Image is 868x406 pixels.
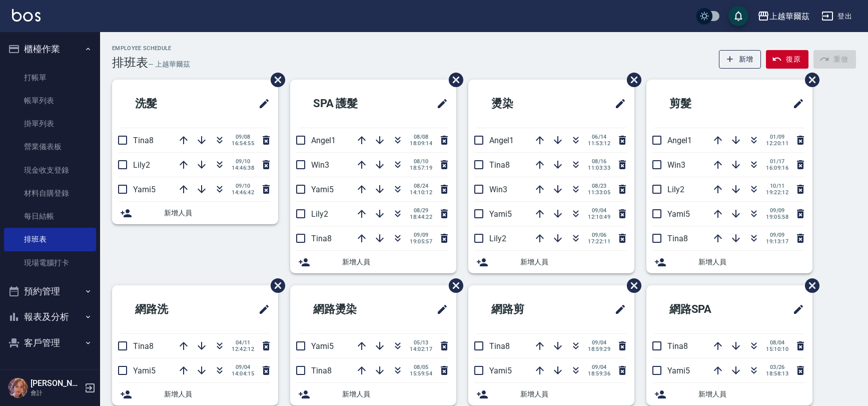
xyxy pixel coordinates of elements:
[311,160,329,170] span: Win3
[311,341,334,351] span: Yami5
[588,140,610,147] span: 11:53:12
[4,205,96,228] a: 每日結帳
[4,330,96,356] button: 客戶管理
[468,383,634,405] div: 新增人員
[112,45,190,52] h2: Employee Schedule
[4,89,96,112] a: 帳單列表
[290,251,456,273] div: 新增人員
[588,183,610,189] span: 08/23
[430,297,448,321] span: 修改班表的標題
[148,59,190,70] h6: — 上越華爾茲
[766,346,788,352] span: 15:10:10
[667,341,688,351] span: Tina8
[410,238,432,245] span: 19:05:57
[4,66,96,89] a: 打帳單
[4,135,96,158] a: 營業儀表板
[654,291,756,327] h2: 網路SPA
[133,160,150,170] span: Lily2
[667,185,684,194] span: Lily2
[430,92,448,116] span: 修改班表的標題
[311,209,328,219] span: Lily2
[232,165,254,171] span: 14:46:38
[410,140,432,147] span: 18:09:14
[4,304,96,330] button: 報表及分析
[588,238,610,245] span: 17:22:11
[4,112,96,135] a: 掛單列表
[342,257,448,267] span: 新增人員
[133,136,154,145] span: Tina8
[588,158,610,165] span: 08/16
[298,86,401,122] h2: SPA 護髮
[8,378,28,398] img: Person
[252,92,270,116] span: 修改班表的標題
[654,86,746,122] h2: 剪髮
[719,50,761,69] button: 新增
[797,271,821,300] span: 刪除班表
[232,158,254,165] span: 09/10
[112,56,148,70] h3: 排班表
[232,183,254,189] span: 09/10
[4,278,96,304] button: 預約管理
[112,383,278,405] div: 新增人員
[468,251,634,273] div: 新增人員
[698,389,804,399] span: 新增人員
[410,214,432,220] span: 18:44:22
[311,234,332,243] span: Tina8
[489,160,510,170] span: Tina8
[489,234,506,243] span: Lily2
[342,389,448,399] span: 新增人員
[232,134,254,140] span: 09/08
[766,364,788,370] span: 03/26
[608,92,626,116] span: 修改班表的標題
[232,189,254,196] span: 14:46:42
[112,202,278,224] div: 新增人員
[410,346,432,352] span: 14:02:17
[753,6,813,27] button: 上越華爾茲
[766,183,788,189] span: 10/11
[290,383,456,405] div: 新增人員
[4,159,96,182] a: 現金收支登錄
[311,366,332,375] span: Tina8
[766,158,788,165] span: 01/17
[133,185,156,194] span: Yami5
[410,232,432,238] span: 09/09
[520,257,626,267] span: 新增人員
[263,271,287,300] span: 刪除班表
[588,214,610,220] span: 12:10:49
[133,341,154,351] span: Tina8
[588,207,610,214] span: 09/04
[4,228,96,251] a: 排班表
[489,366,512,375] span: Yami5
[520,389,626,399] span: 新增人員
[164,389,270,399] span: 新增人員
[667,234,688,243] span: Tina8
[769,10,809,23] div: 上越華爾茲
[410,189,432,196] span: 14:10:12
[232,339,254,346] span: 04/11
[766,207,788,214] span: 09/09
[489,136,514,145] span: Angel1
[4,251,96,274] a: 現場電腦打卡
[298,291,401,327] h2: 網路燙染
[4,36,96,62] button: 櫃檯作業
[786,297,804,321] span: 修改班表的標題
[766,140,788,147] span: 12:20:11
[410,134,432,140] span: 08/08
[766,214,788,220] span: 19:05:58
[698,257,804,267] span: 新增人員
[646,251,812,273] div: 新增人員
[4,182,96,205] a: 材料自購登錄
[232,140,254,147] span: 16:54:55
[728,6,748,26] button: save
[31,388,82,397] p: 會計
[263,65,287,95] span: 刪除班表
[441,65,465,95] span: 刪除班表
[410,207,432,214] span: 08/29
[489,209,512,219] span: Yami5
[786,92,804,116] span: 修改班表的標題
[232,346,254,352] span: 12:42:12
[120,291,218,327] h2: 網路洗
[476,86,568,122] h2: 燙染
[667,209,690,219] span: Yami5
[588,189,610,196] span: 11:33:05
